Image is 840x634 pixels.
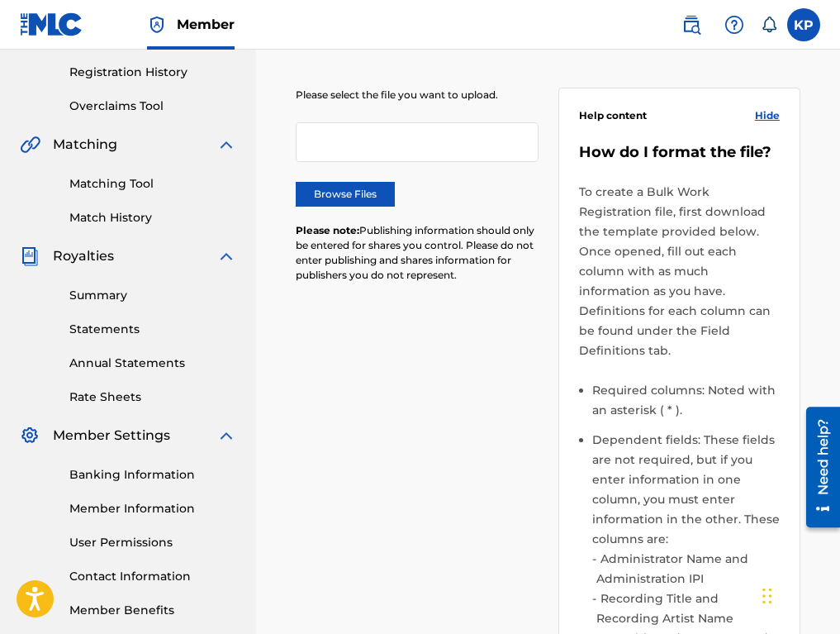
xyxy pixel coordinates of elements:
span: Please note: [296,224,359,236]
span: Member Settings [53,426,170,446]
a: Contact Information [69,568,236,585]
div: Notifications [761,17,777,33]
img: Matching [20,135,40,155]
a: Public Search [675,8,708,41]
span: Hide [755,108,780,123]
iframe: Chat Widget [757,555,840,634]
a: Overclaims Tool [69,98,236,115]
p: Publishing information should only be entered for shares you control. Please do not enter publish... [296,223,539,283]
div: Drag [762,571,772,621]
li: Administrator Name and Administration IPI [596,549,781,589]
li: Required columns: Noted with an asterisk ( * ). [592,380,781,430]
p: Please select the file you want to upload. [296,88,539,102]
iframe: Resource Center [794,400,840,533]
a: Annual Statements [69,355,236,372]
img: Member Settings [20,426,40,446]
h5: How do I format the file? [579,143,781,162]
span: Help content [579,108,647,123]
a: Rate Sheets [69,389,236,406]
span: Matching [53,135,117,155]
img: MLC Logo [20,12,83,36]
a: Banking Information [69,466,236,484]
img: Royalties [20,246,40,266]
a: User Permissions [69,534,236,551]
a: Summary [69,287,236,304]
a: Member Benefits [69,602,236,619]
img: expand [216,246,236,266]
a: Matching Tool [69,175,236,193]
img: search [681,15,701,35]
li: Recording Title and Recording Artist Name [596,589,781,628]
a: Registration History [69,64,236,81]
a: Statements [69,321,236,338]
img: help [724,15,744,35]
img: expand [216,426,236,446]
div: Help [718,8,751,41]
label: Browse Files [296,182,395,207]
a: Member Information [69,500,236,517]
a: Match History [69,209,236,226]
span: Royalties [53,246,114,266]
img: expand [216,135,236,155]
div: User Menu [787,8,820,41]
img: Top Rightsholder [147,15,167,35]
p: To create a Bulk Work Registration file, first download the template provided below. Once opened,... [579,182,781,360]
span: Member [177,15,235,34]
